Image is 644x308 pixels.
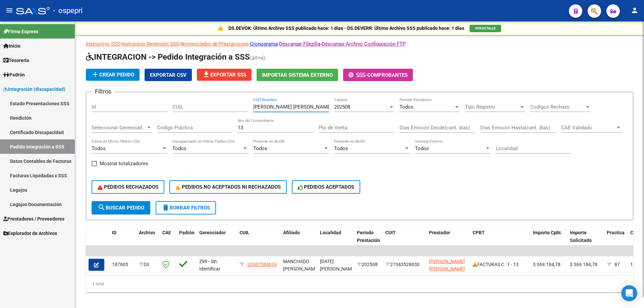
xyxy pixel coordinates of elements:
span: Explorador de Archivos [3,230,57,237]
span: [PERSON_NAME] [PERSON_NAME] [429,259,465,272]
datatable-header-cell: ID [109,226,136,255]
span: Archivo [139,230,155,235]
span: Todos [172,145,186,151]
button: PEDIDOS RECHAZADOS [92,180,164,194]
span: CAE [162,230,171,235]
span: Gerenciador [199,230,226,235]
p: - - - - - [86,40,633,48]
span: Borrar Filtros [162,205,210,211]
datatable-header-cell: Importe Solicitado [567,226,604,255]
div: Open Intercom Messenger [621,285,637,301]
span: Firma Express [3,28,38,35]
div: 27343528030 [385,261,424,268]
span: Exportar SSS [202,72,246,78]
span: Padrón [179,230,195,235]
span: Padrón [3,71,25,78]
datatable-header-cell: Afiliado [280,226,317,255]
mat-icon: person [631,6,639,14]
a: Cronograma [250,41,278,47]
span: Comprobantes [367,72,408,78]
span: MANCHADO [PERSON_NAME] , - [283,259,319,280]
a: Descargar Archivo Configuración FTP [322,41,406,47]
div: 187605 [112,261,133,268]
span: - [348,72,367,78]
button: Buscar Pedido [92,201,150,214]
span: VER DETALLE [475,26,496,30]
span: Codigos Rechazo [530,104,585,110]
span: Seleccionar Gerenciador [92,125,146,131]
span: PEDIDOS RECHAZADOS [98,184,158,190]
mat-icon: search [98,203,106,211]
span: 20567584624 [247,262,277,267]
span: Integración (discapacidad) [3,85,65,93]
span: ID [112,230,116,235]
a: Descargar Filezilla [279,41,320,47]
a: Instructivo SSS [86,41,120,47]
span: Inicio [3,42,20,50]
span: - ospepri [53,3,83,18]
datatable-header-cell: Padrón [176,226,197,255]
a: Nomenclador de Prestaciones [180,41,249,47]
mat-icon: file_download [202,70,210,78]
span: INTEGRACION -> Pedido Integración a SSS [86,52,250,62]
span: Todos [334,145,348,151]
span: $ 369.184,78 [533,262,560,267]
mat-icon: add [91,70,99,78]
span: Importe Solicitado [570,230,592,243]
span: Período Prestación [357,230,380,243]
p: DS.DEVOK: Último Archivo SSS publicado hace: 1 días - DS.DEVERR: Último Archivo SSS publicado hac... [228,24,464,32]
datatable-header-cell: Prestador [426,226,470,255]
datatable-header-cell: Archivo [136,226,160,255]
span: Todos [415,145,429,151]
datatable-header-cell: Localidad [317,226,354,255]
span: Crear Pedido [91,72,134,78]
span: 202508 [334,104,350,110]
button: Importar Sistema Externo [257,69,338,81]
span: Prestadores / Proveedores [3,215,64,223]
span: PEDIDOS NO ACEPTADOS NI RECHAZADOS [175,184,281,190]
span: Mostrar totalizadores [100,160,148,168]
mat-icon: delete [162,203,170,211]
datatable-header-cell: CUIT [383,226,426,255]
span: 87 [614,262,620,267]
span: CPBT [473,230,485,235]
span: Exportar CSV [150,72,186,78]
button: PEDIDOS ACEPTADOS [292,180,361,194]
a: Instructivo Reversión SSS [121,41,179,47]
datatable-header-cell: CAE [160,226,176,255]
div: 1 total [86,275,633,292]
datatable-header-cell: CUIL [237,226,280,255]
datatable-header-cell: Practica [604,226,628,255]
span: CAE Validado [561,125,615,131]
div: FACTURAS C : 1 - 13 [473,261,528,268]
datatable-header-cell: CPBT [470,226,530,255]
span: (alt+e) [250,55,265,61]
button: -Comprobantes [343,69,413,81]
button: VER DETALLE [470,25,501,32]
span: [DATE][PERSON_NAME] [320,259,356,272]
span: $ 369.184,78 [570,262,597,267]
div: DS [139,261,157,268]
span: Importe Cpbt. [533,230,562,235]
datatable-header-cell: Importe Cpbt. [530,226,567,255]
button: Borrar Filtros [156,201,216,214]
span: Importar Sistema Externo [262,72,333,78]
span: Tipo Registro [465,104,519,110]
div: 202508 [357,261,380,268]
datatable-header-cell: Gerenciador [197,226,237,255]
button: Exportar CSV [145,69,192,81]
span: Tesorería [3,57,29,64]
span: CUIL [239,230,250,235]
span: Prestador [429,230,450,235]
span: Buscar Pedido [98,205,144,211]
span: Z99 - Sin Identificar [199,259,220,272]
span: Practica [607,230,625,235]
button: Crear Pedido [86,69,140,81]
span: PEDIDOS ACEPTADOS [298,184,355,190]
span: Todos [92,145,106,151]
span: Afiliado [283,230,300,235]
h3: Filtros [92,87,115,96]
span: Todos [253,145,267,151]
span: 1 [630,262,633,267]
span: Localidad [320,230,341,235]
